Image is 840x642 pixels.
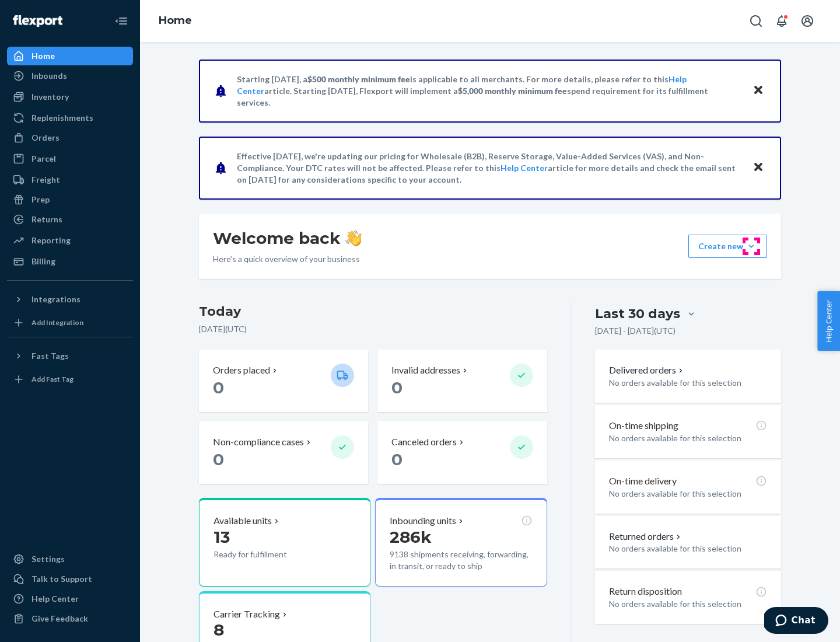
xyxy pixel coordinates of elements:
button: Talk to Support [7,570,133,588]
button: Open Search Box [744,9,768,33]
a: Orders [7,128,133,147]
a: Parcel [7,149,133,168]
a: Add Integration [7,313,133,332]
div: Returns [32,214,62,225]
p: Effective [DATE], we're updating our pricing for Wholesale (B2B), Reserve Storage, Value-Added Se... [237,151,741,186]
button: Integrations [7,290,133,309]
p: [DATE] ( UTC ) [199,323,547,335]
p: On-time shipping [609,419,678,432]
a: Replenishments [7,109,133,127]
span: 8 [213,620,224,640]
p: Carrier Tracking [213,608,280,621]
a: Help Center [7,589,133,608]
button: Close [751,82,766,99]
img: Flexport logo [13,15,62,27]
iframe: Opens a widget where you can chat to one of our agents [764,607,828,636]
button: Open account menu [796,9,819,33]
a: Home [7,47,133,65]
span: 0 [213,449,224,469]
p: Invalid addresses [391,364,460,377]
a: Inbounds [7,67,133,85]
p: No orders available for this selection [609,543,767,554]
p: [DATE] - [DATE] ( UTC ) [595,325,675,337]
div: Settings [32,553,65,565]
button: Create new [688,235,767,258]
div: Add Integration [32,317,83,327]
a: Billing [7,252,133,271]
button: Delivered orders [609,364,685,377]
div: Replenishments [32,112,93,124]
div: Reporting [32,235,71,246]
button: Returned orders [609,530,683,543]
button: Fast Tags [7,347,133,365]
button: Canceled orders 0 [377,421,547,484]
button: Non-compliance cases 0 [199,421,368,484]
p: Canceled orders [391,435,457,449]
div: Fast Tags [32,350,69,362]
a: Prep [7,190,133,209]
h1: Welcome back [213,228,362,249]
span: 0 [213,378,224,397]
p: No orders available for this selection [609,377,767,389]
h3: Today [199,302,547,321]
img: hand-wave emoji [345,230,362,246]
p: Here’s a quick overview of your business [213,253,362,265]
button: Available units13Ready for fulfillment [199,498,370,587]
div: Home [32,50,55,62]
div: Orders [32,132,60,144]
span: 286k [390,527,432,547]
p: Return disposition [609,585,682,598]
div: Last 30 days [595,305,680,323]
span: $500 monthly minimum fee [307,74,410,84]
div: Give Feedback [32,613,88,624]
div: Integrations [32,294,80,305]
p: No orders available for this selection [609,488,767,500]
button: Close [751,159,766,176]
button: Give Feedback [7,609,133,628]
a: Returns [7,210,133,229]
div: Freight [32,174,60,186]
a: Add Fast Tag [7,370,133,389]
a: Home [159,14,192,27]
div: Help Center [32,593,79,605]
p: No orders available for this selection [609,598,767,610]
div: Add Fast Tag [32,374,73,384]
div: Billing [32,256,55,267]
button: Orders placed 0 [199,350,368,412]
a: Reporting [7,231,133,250]
span: 0 [391,378,402,397]
button: Help Center [817,291,840,351]
p: Non-compliance cases [213,435,304,449]
p: Ready for fulfillment [213,549,321,560]
button: Open notifications [770,9,793,33]
p: 9138 shipments receiving, forwarding, in transit, or ready to ship [390,549,532,572]
div: Talk to Support [32,573,92,585]
div: Inventory [32,91,69,103]
button: Close Navigation [110,9,133,33]
p: Starting [DATE], a is applicable to all merchants. For more details, please refer to this article... [237,74,741,109]
div: Prep [32,194,50,205]
a: Inventory [7,88,133,106]
div: Inbounds [32,70,67,82]
button: Invalid addresses 0 [377,350,547,412]
span: 0 [391,449,402,469]
p: Available units [213,514,272,528]
p: No orders available for this selection [609,432,767,444]
p: Orders placed [213,364,270,377]
span: $5,000 monthly minimum fee [458,86,567,96]
span: 13 [213,527,230,547]
ol: breadcrumbs [149,4,201,38]
p: Inbounding units [390,514,456,528]
a: Freight [7,170,133,189]
button: Inbounding units286k9138 shipments receiving, forwarding, in transit, or ready to ship [375,498,547,587]
p: On-time delivery [609,474,677,488]
a: Help Center [501,163,548,173]
div: Parcel [32,153,56,165]
a: Settings [7,550,133,568]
